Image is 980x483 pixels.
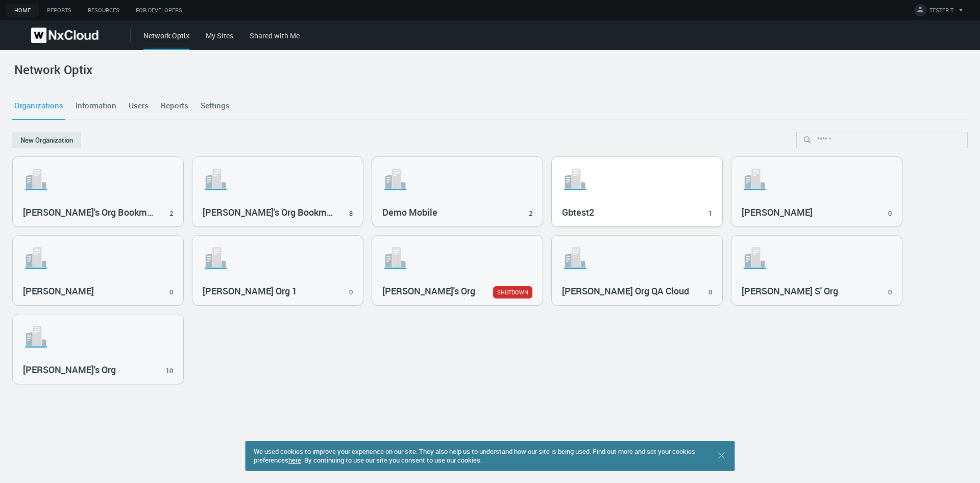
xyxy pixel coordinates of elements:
[159,92,190,120] a: Reports
[382,286,493,297] h3: [PERSON_NAME]'s Org
[143,30,189,50] div: Network Optix
[888,209,892,219] div: 0
[529,209,532,219] div: 2
[31,28,99,43] img: Nx Cloud logo
[929,6,954,18] span: TESTER T.
[382,207,518,218] h3: Demo Mobile
[742,207,877,218] h3: [PERSON_NAME]
[250,31,300,40] a: Shared with Me
[166,366,173,376] div: 10
[562,286,697,297] h3: [PERSON_NAME] Org QA Cloud
[169,209,173,219] div: 2
[6,4,39,17] a: Home
[80,4,128,17] a: Resources
[254,447,695,465] span: We used cookies to improve your experience on our site. They also help us to understand how our s...
[493,286,532,298] a: SHUTDOWN
[12,132,81,148] button: New Organization
[23,286,158,297] h3: [PERSON_NAME]
[301,455,482,465] span: . By continuing to use our site you consent to use our cookies.
[203,207,338,218] h3: [PERSON_NAME]'s Org Bookmarks2
[39,4,80,17] a: Reports
[23,207,158,218] h3: [PERSON_NAME]'s Org Bookmarks
[206,31,233,40] a: My Sites
[73,92,118,120] a: Information
[288,455,301,465] a: here
[562,207,697,218] h3: Gbtest2
[203,286,338,297] h3: [PERSON_NAME] Org 1
[888,287,892,297] div: 0
[14,62,92,77] h2: Network Optix
[23,364,158,376] h3: [PERSON_NAME]'s Org
[708,209,712,219] div: 1
[12,92,65,120] a: Organizations
[169,287,173,297] div: 0
[127,92,151,120] a: Users
[349,287,353,297] div: 0
[199,92,232,120] a: Settings
[128,4,190,17] a: For Developers
[742,286,877,297] h3: [PERSON_NAME] S' Org
[349,209,353,219] div: 8
[708,287,712,297] div: 0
